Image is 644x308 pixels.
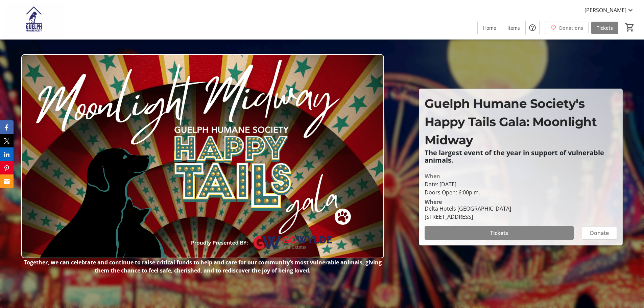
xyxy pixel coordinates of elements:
div: [STREET_ADDRESS] [425,213,511,221]
a: Items [502,22,525,34]
button: [PERSON_NAME] [579,5,640,16]
div: Where [425,199,442,205]
span: Tickets [490,229,508,237]
span: Donate [590,229,609,237]
a: Tickets [591,22,618,34]
a: Donations [545,22,589,34]
div: Date: [DATE] Doors Open: 6:00p.m. [425,180,617,196]
span: Tickets [597,24,613,31]
button: Tickets [425,226,574,240]
span: Donations [559,24,583,31]
a: Home [478,22,502,34]
span: [PERSON_NAME] [585,6,626,14]
strong: Together, we can celebrate and continue to raise critical funds to help and care for our communit... [24,259,382,274]
img: Guelph Humane Society 's Logo [4,3,64,37]
button: Cart [624,21,636,33]
span: Guelph Humane Society's Happy Tails Gala: Moonlight Midway [425,96,597,147]
button: Help [526,21,539,34]
div: When [425,172,440,180]
span: Items [507,24,520,31]
button: Donate [582,226,617,240]
span: Home [483,24,496,31]
p: The largest event of the year in support of vulnerable animals. [425,149,617,164]
div: Delta Hotels [GEOGRAPHIC_DATA] [425,205,511,213]
img: Campaign CTA Media Photo [21,54,384,258]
